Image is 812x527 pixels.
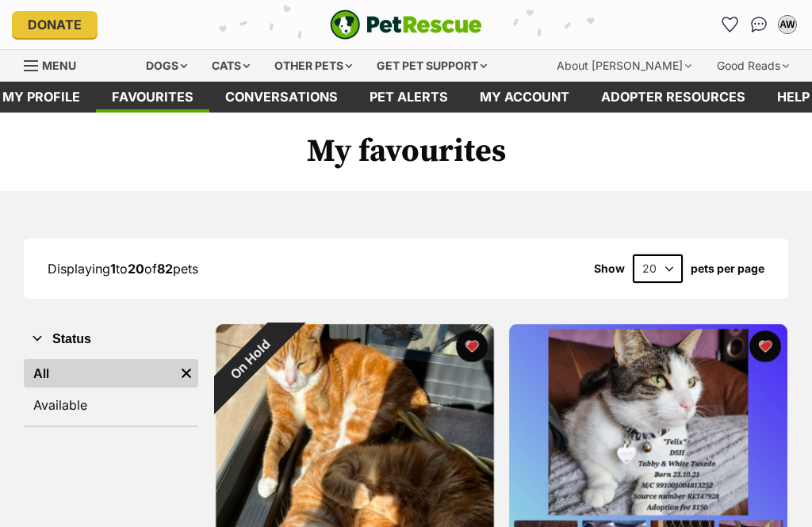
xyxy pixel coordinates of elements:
[691,262,764,275] label: pets per page
[135,50,198,82] div: Dogs
[330,10,482,40] a: PetRescue
[456,330,488,362] button: favourite
[718,12,743,37] a: Favourites
[464,82,585,113] a: My account
[48,261,198,277] span: Displaying to of pets
[594,262,625,275] span: Show
[746,12,772,37] a: Conversations
[24,50,87,78] a: Menu
[718,12,800,37] ul: Account quick links
[585,82,761,113] a: Adopter resources
[96,82,209,113] a: Favourites
[749,330,780,362] button: favourite
[192,300,309,418] div: On Hold
[128,261,144,277] strong: 20
[174,359,198,388] a: Remove filter
[775,12,800,37] button: My account
[209,82,354,113] a: conversations
[24,329,198,349] button: Status
[157,261,173,277] strong: 82
[751,17,768,32] img: chat-41dd97257d64d25036548639549fe6c8038ab92f7586957e7f3b1b290dea8141.svg
[24,356,198,426] div: Status
[24,391,198,419] a: Available
[42,59,76,72] span: Menu
[12,11,98,38] a: Donate
[354,82,464,113] a: Pet alerts
[546,50,703,82] div: About [PERSON_NAME]
[706,50,800,82] div: Good Reads
[779,17,795,32] div: AW
[24,359,174,388] a: All
[110,261,116,277] strong: 1
[201,50,261,82] div: Cats
[263,50,363,82] div: Other pets
[330,10,482,40] img: logo-e224e6f780fb5917bec1dbf3a21bbac754714ae5b6737aabdf751b685950b380.svg
[366,50,498,82] div: Get pet support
